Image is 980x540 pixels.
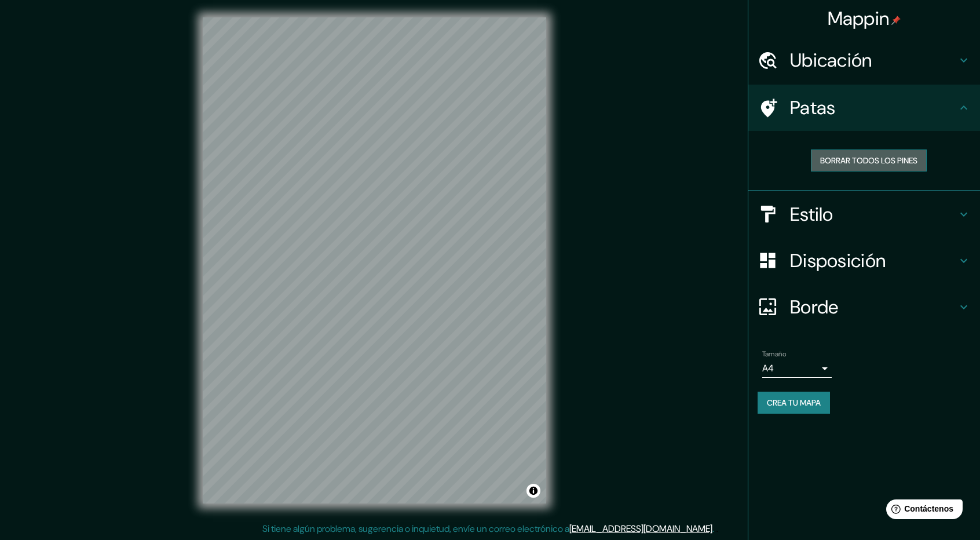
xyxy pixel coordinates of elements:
button: Crea tu mapa [758,392,830,414]
font: Borde [790,295,839,319]
div: Ubicación [748,37,980,83]
font: Tamaño [762,349,786,359]
div: Borde [748,284,980,330]
font: . [716,522,718,535]
font: Ubicación [790,48,872,72]
font: Mappin [828,6,890,31]
font: Disposición [790,249,886,273]
font: Crea tu mapa [767,397,821,408]
img: pin-icon.png [891,16,901,25]
div: Disposición [748,238,980,284]
font: . [714,522,716,535]
a: [EMAIL_ADDRESS][DOMAIN_NAME] [569,523,712,535]
font: Estilo [790,202,833,227]
button: Activar o desactivar atribución [526,484,540,498]
div: Estilo [748,191,980,238]
canvas: Mapa [203,17,546,503]
font: Borrar todos los pines [820,155,917,166]
button: Borrar todos los pines [811,149,927,172]
font: . [712,523,714,535]
div: Patas [748,85,980,131]
font: Si tiene algún problema, sugerencia o inquietud, envíe un correo electrónico a [262,523,569,535]
div: A4 [762,359,832,378]
font: A4 [762,362,774,374]
iframe: Lanzador de widgets de ayuda [877,495,967,527]
font: Patas [790,96,836,120]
